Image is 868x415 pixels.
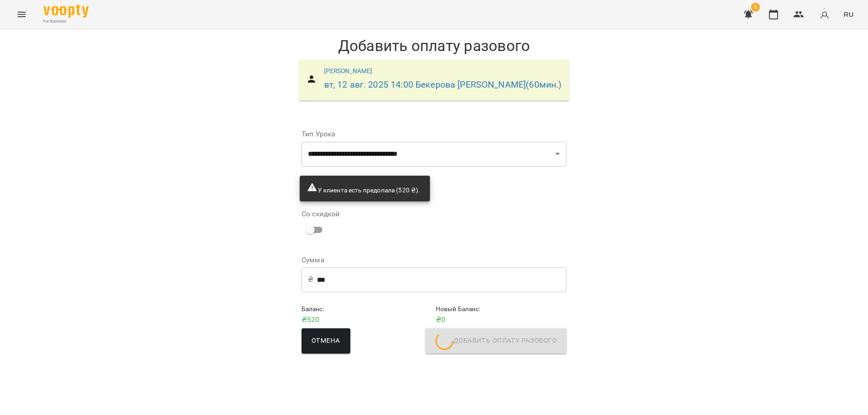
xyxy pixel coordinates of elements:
[436,304,566,314] h6: Новый Баланс :
[436,314,566,325] p: ₴ 0
[302,210,340,218] label: Со скидкой
[302,131,566,138] label: Тип Урока
[308,274,313,285] p: ₴
[311,335,340,347] span: Отмена
[307,187,420,194] span: У клиента есть предопала (520 ₴).
[840,6,857,23] button: RU
[324,67,373,75] a: [PERSON_NAME]
[818,8,831,21] img: avatar_s.png
[43,5,89,18] img: Voopty Logo
[11,4,33,25] button: Menu
[43,19,89,24] span: For Business
[302,314,432,325] p: ₴ 520
[324,79,562,90] a: вт, 12 авг. 2025 14:00 Бекерова [PERSON_NAME](60мин.)
[302,304,432,314] h6: Баланс :
[751,3,760,12] span: 6
[302,328,350,354] button: Отмена
[294,37,574,55] h1: Добавить оплату разового
[302,256,566,264] label: Сумма
[844,9,854,19] span: RU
